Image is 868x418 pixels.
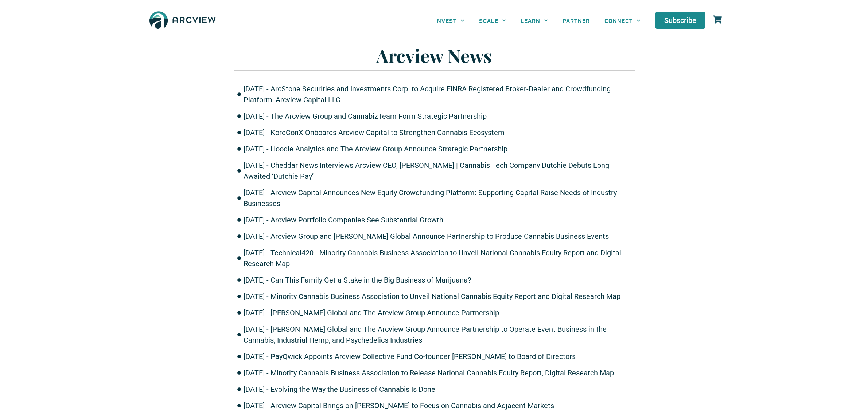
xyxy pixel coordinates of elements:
[242,214,443,225] span: [DATE] - Arcview Portfolio Companies See Substantial Growth
[242,324,631,346] span: [DATE] - [PERSON_NAME] Global and The Arcview Group Announce Partnership to Operate Event Busines...
[237,351,631,362] a: [DATE] - PayQwick Appoints Arcview Collective Fund Co-founder [PERSON_NAME] to Board of Directors
[242,187,631,209] span: [DATE] - Arcview Capital Announces New Equity Crowdfunding Platform: Supporting Capital Raise Nee...
[242,247,631,269] span: [DATE] - Technical420 - Minority Cannabis Business Association to Unveil National Cannabis Equity...
[655,12,705,29] a: Subscribe
[242,111,487,122] span: [DATE] - The Arcview Group and CannabizTeam Form Strategic Partnership
[237,247,631,269] a: [DATE] - Technical420 - Minority Cannabis Business Association to Unveil National Cannabis Equity...
[242,307,499,318] span: [DATE] - [PERSON_NAME] Global and The Arcview Group Announce Partnership
[237,127,631,138] a: [DATE] - KoreConX Onboards Arcview Capital to Strengthen Cannabis Ecosystem
[597,12,648,29] a: CONNECT
[237,400,631,411] a: [DATE] - Arcview Capital Brings on [PERSON_NAME] to Focus on Cannabis and Adjacent Markets
[242,231,609,242] span: [DATE] - Arcview Group and [PERSON_NAME] Global Announce Partnership to Produce Cannabis Business...
[472,12,513,29] a: SCALE
[237,111,631,122] a: [DATE] - The Arcview Group and CannabizTeam Form Strategic Partnership
[242,351,576,362] span: [DATE] - PayQwick Appoints Arcview Collective Fund Co-founder [PERSON_NAME] to Board of Directors
[242,143,507,154] span: [DATE] - Hoodie Analytics and The Arcview Group Announce Strategic Partnership
[242,291,620,302] span: [DATE] - Minority Cannabis Business Association to Unveil National Cannabis Equity Report and Dig...
[237,307,631,318] a: [DATE] - [PERSON_NAME] Global and The Arcview Group Announce Partnership
[242,275,471,285] span: [DATE] - Can This Family Get a Stake in the Big Business of Marijuana?
[237,231,631,242] a: [DATE] - Arcview Group and [PERSON_NAME] Global Announce Partnership to Produce Cannabis Business...
[242,83,631,105] span: [DATE] - ArcStone Securities and Investments Corp. to Acquire FINRA Registered Broker-Dealer and ...
[237,367,631,378] a: [DATE] - Minority Cannabis Business Association to Release National Cannabis Equity Report, Digit...
[146,7,219,34] img: The Arcview Group
[242,160,631,182] span: [DATE] - Cheddar News Interviews Arcview CEO, [PERSON_NAME] | Cannabis Tech Company Dutchie Debut...
[237,324,631,346] a: [DATE] - [PERSON_NAME] Global and The Arcview Group Announce Partnership to Operate Event Busines...
[237,160,631,182] a: [DATE] - Cheddar News Interviews Arcview CEO, [PERSON_NAME] | Cannabis Tech Company Dutchie Debut...
[237,291,631,302] a: [DATE] - Minority Cannabis Business Association to Unveil National Cannabis Equity Report and Dig...
[242,127,505,138] span: [DATE] - KoreConX Onboards Arcview Capital to Strengthen Cannabis Ecosystem
[242,400,554,411] span: [DATE] - Arcview Capital Brings on [PERSON_NAME] to Focus on Cannabis and Adjacent Markets
[237,83,631,105] a: [DATE] - ArcStone Securities and Investments Corp. to Acquire FINRA Registered Broker-Dealer and ...
[428,12,648,29] nav: Menu
[237,275,631,285] a: [DATE] - Can This Family Get a Stake in the Big Business of Marijuana?
[513,12,555,29] a: LEARN
[555,12,597,29] a: PARTNER
[242,367,614,378] span: [DATE] - Minority Cannabis Business Association to Release National Cannabis Equity Report, Digit...
[237,143,631,154] a: [DATE] - Hoodie Analytics and The Arcview Group Announce Strategic Partnership
[237,45,631,67] h1: Arcview News
[428,12,472,29] a: INVEST
[237,187,631,209] a: [DATE] - Arcview Capital Announces New Equity Crowdfunding Platform: Supporting Capital Raise Nee...
[242,384,435,395] span: [DATE] - Evolving the Way the Business of Cannabis Is Done
[237,214,631,225] a: [DATE] - Arcview Portfolio Companies See Substantial Growth
[664,17,696,24] span: Subscribe
[237,384,631,395] a: [DATE] - Evolving the Way the Business of Cannabis Is Done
